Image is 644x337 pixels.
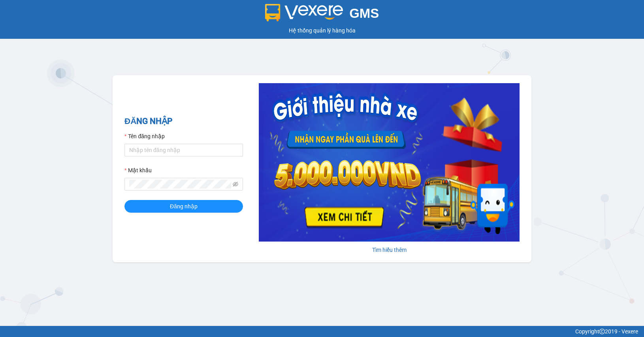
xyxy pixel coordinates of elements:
[124,166,152,175] label: Mật khẩu
[124,200,243,213] button: Đăng nhập
[265,12,379,18] a: GMS
[6,327,638,336] div: Copyright 2019 - Vexere
[129,180,231,188] input: Mật khẩu
[259,83,520,242] img: banner-0
[233,181,238,187] span: eye-invisible
[124,144,243,156] input: Tên đăng nhập
[259,246,520,254] div: Tìm hiểu thêm
[599,329,605,334] span: copyright
[124,115,243,128] h2: ĐĂNG NHẬP
[349,6,379,21] span: GMS
[170,202,198,211] span: Đăng nhập
[2,26,642,35] div: Hệ thống quản lý hàng hóa
[124,132,165,141] label: Tên đăng nhập
[265,4,343,21] img: logo 2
